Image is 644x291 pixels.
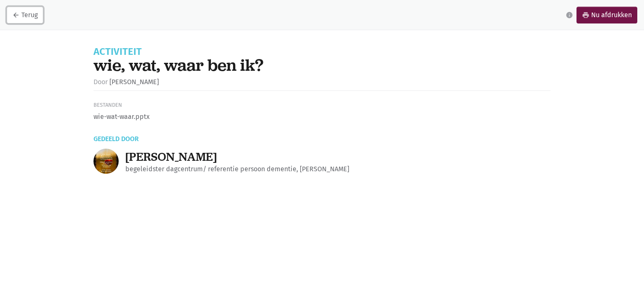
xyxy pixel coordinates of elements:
[93,78,108,86] span: Door
[125,164,551,175] div: begeleidster dagcentrum/ referentie persoon dementie, [PERSON_NAME]
[125,150,551,164] div: [PERSON_NAME]
[576,7,637,23] a: printNu afdrukken
[566,11,573,19] i: info
[582,11,589,19] i: print
[93,129,551,142] h3: Gedeeld door
[12,11,20,19] i: arrow_back
[93,111,551,122] li: wie-wat-waar.pptx
[7,7,43,23] a: arrow_backTerug
[93,57,551,73] h1: wie, wat, waar ben ik?
[93,101,551,110] div: Bestanden
[93,47,551,57] div: Activiteit
[93,77,159,88] li: [PERSON_NAME]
